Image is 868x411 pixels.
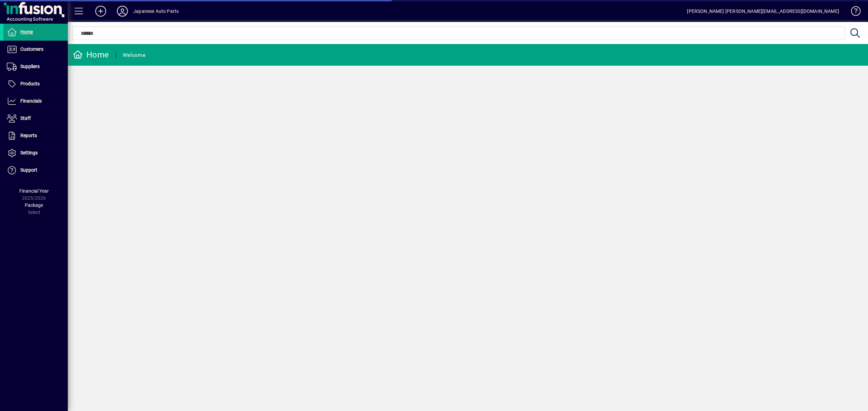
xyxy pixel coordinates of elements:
[3,162,68,179] a: Support
[133,6,179,17] div: Japanese Auto Parts
[20,167,37,173] span: Support
[25,202,43,208] span: Package
[20,98,42,104] span: Financials
[846,1,860,23] a: Knowledge Base
[20,29,33,35] span: Home
[19,188,49,194] span: Financial Year
[3,127,68,144] a: Reports
[20,133,37,138] span: Reports
[20,150,38,155] span: Settings
[20,115,31,121] span: Staff
[90,5,112,17] button: Add
[20,46,43,52] span: Customers
[3,41,68,58] a: Customers
[3,75,68,92] a: Products
[73,49,109,60] div: Home
[20,81,40,86] span: Products
[112,5,133,17] button: Profile
[20,64,40,69] span: Suppliers
[3,58,68,75] a: Suppliers
[3,93,68,110] a: Financials
[3,145,68,161] a: Settings
[3,110,68,127] a: Staff
[687,6,839,17] div: [PERSON_NAME] [PERSON_NAME][EMAIL_ADDRESS][DOMAIN_NAME]
[123,50,145,61] div: Welcome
